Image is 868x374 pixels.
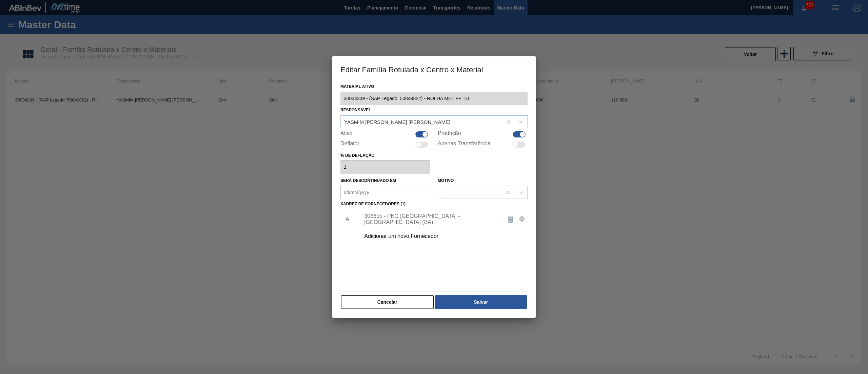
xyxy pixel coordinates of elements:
[340,130,353,138] label: Ativo
[340,178,396,183] label: Será descontinuado em
[438,178,454,183] label: Motivo
[340,82,528,92] label: Material ativo
[340,202,406,206] label: Xadrez de Fornecedores (1)
[502,211,519,227] button: delete-icon
[364,233,497,239] div: Adicionar um novo Fornecedor
[438,141,491,149] label: Apenas Transferência
[438,130,461,138] label: Produção
[344,119,450,125] div: YASMIM [PERSON_NAME] [PERSON_NAME]
[435,295,527,309] button: Salvar
[332,56,536,82] h3: Editar Família Rotulada x Centro x Material
[364,213,497,225] div: 306655 - PKG [GEOGRAPHIC_DATA] - [GEOGRAPHIC_DATA] (BA)
[340,211,351,228] li: A
[340,108,371,112] label: Responsável
[341,295,434,309] button: Cancelar
[340,141,359,149] label: Deflator
[507,215,515,223] img: delete-icon
[340,151,430,161] label: % de deflação
[340,186,430,199] input: dd/mm/yyyy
